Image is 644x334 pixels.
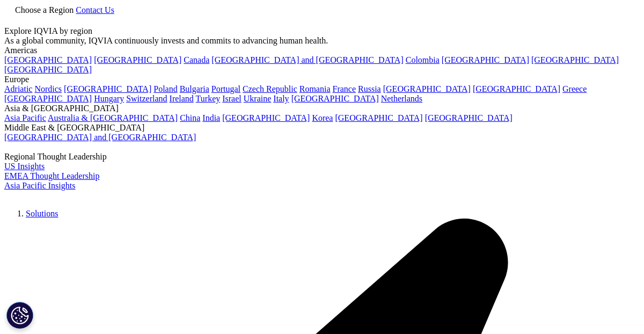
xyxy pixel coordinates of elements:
[180,113,200,122] a: China
[126,94,167,103] a: Switzerland
[202,113,220,122] a: India
[473,84,560,93] a: [GEOGRAPHIC_DATA]
[335,113,422,122] a: [GEOGRAPHIC_DATA]
[291,94,379,103] a: [GEOGRAPHIC_DATA]
[170,94,194,103] a: Ireland
[222,94,241,103] a: Israel
[48,113,178,122] a: Australia & [GEOGRAPHIC_DATA]
[196,94,221,103] a: Turkey
[4,104,640,113] div: Asia & [GEOGRAPHIC_DATA]
[244,94,272,103] a: Ukraine
[4,26,640,36] div: Explore IQVIA by region
[153,84,177,93] a: Poland
[358,84,381,93] a: Russia
[4,46,640,55] div: Americas
[211,55,403,64] a: [GEOGRAPHIC_DATA] and [GEOGRAPHIC_DATA]
[94,55,181,64] a: [GEOGRAPHIC_DATA]
[76,5,114,14] a: Contact Us
[406,55,440,64] a: Colombia
[4,36,640,46] div: As a global community, IQVIA continuously invests and commits to advancing human health.
[4,55,92,64] a: [GEOGRAPHIC_DATA]
[531,55,619,64] a: [GEOGRAPHIC_DATA]
[425,113,513,122] a: [GEOGRAPHIC_DATA]
[4,152,640,162] div: Regional Thought Leadership
[4,65,92,74] a: [GEOGRAPHIC_DATA]
[381,94,422,103] a: Netherlands
[15,5,74,14] span: Choose a Region
[222,113,310,122] a: [GEOGRAPHIC_DATA]
[562,84,587,93] a: Greece
[4,84,32,93] a: Adriatic
[4,94,92,103] a: [GEOGRAPHIC_DATA]
[34,84,62,93] a: Nordics
[442,55,529,64] a: [GEOGRAPHIC_DATA]
[211,84,240,93] a: Portugal
[64,84,151,93] a: [GEOGRAPHIC_DATA]
[299,84,331,93] a: Romania
[4,171,99,180] a: EMEA Thought Leadership
[184,55,209,64] a: Canada
[180,84,209,93] a: Bulgaria
[6,302,33,329] button: Cookie Settings
[243,84,297,93] a: Czech Republic
[4,162,45,171] a: US Insights
[333,84,356,93] a: France
[273,94,289,103] a: Italy
[94,94,124,103] a: Hungary
[4,123,640,133] div: Middle East & [GEOGRAPHIC_DATA]
[4,75,640,84] div: Europe
[312,113,333,122] a: Korea
[383,84,471,93] a: [GEOGRAPHIC_DATA]
[4,181,75,190] a: Asia Pacific Insights
[4,113,46,122] a: Asia Pacific
[26,209,58,218] a: Solutions
[4,133,196,142] a: [GEOGRAPHIC_DATA] and [GEOGRAPHIC_DATA]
